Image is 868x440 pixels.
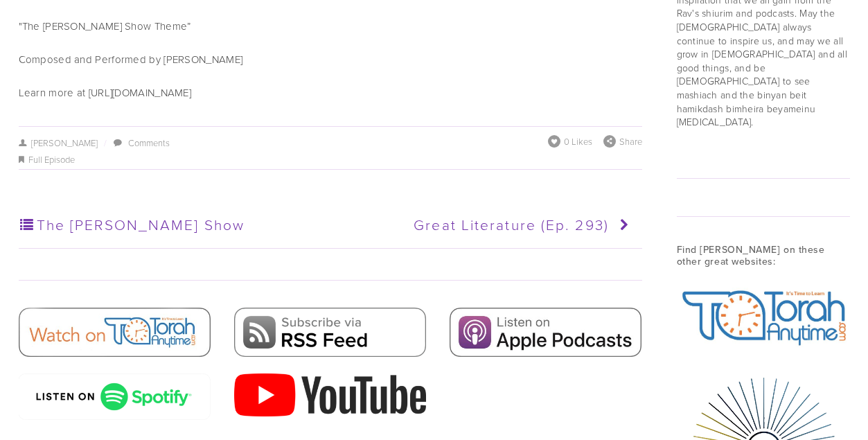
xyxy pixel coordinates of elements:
[19,51,642,68] p: Composed and Performed by [PERSON_NAME]
[98,137,112,149] span: /
[414,214,609,234] span: Great Literature (Ep. 293)
[329,208,635,243] a: Great Literature (Ep. 293)
[677,244,850,267] h3: Find [PERSON_NAME] on these other great websites:
[19,137,98,149] a: [PERSON_NAME]
[128,137,170,149] a: Comments
[19,18,642,35] p: "The [PERSON_NAME] Show Theme”
[677,283,850,351] img: TorahAnytimeAlpha.jpg
[234,373,426,416] img: 2000px-YouTube_Logo_2017.svg.png
[19,373,211,420] img: spotify-podcast-badge-wht-grn-660x160.png
[564,135,592,148] span: 0 Likes
[19,208,324,243] a: The [PERSON_NAME] Show
[28,153,75,166] a: Full Episode
[19,85,642,101] p: Learn more at [URL][DOMAIN_NAME]
[234,308,426,357] img: RSS Feed.png
[603,135,642,148] div: Share
[450,308,641,357] img: Apple Podcasts.jpg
